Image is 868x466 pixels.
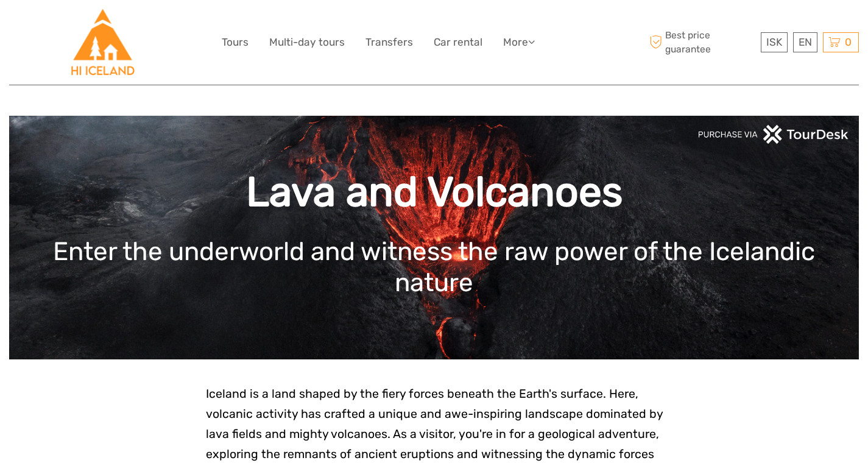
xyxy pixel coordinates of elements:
[69,9,136,76] img: Hostelling International
[697,125,850,144] img: PurchaseViaTourDeskwhite.png
[27,236,841,298] h1: Enter the underworld and witness the raw power of the Icelandic nature
[27,168,841,217] h1: Lava and Volcanoes
[269,34,345,51] a: Multi-day tours
[365,34,413,51] a: Transfers
[843,36,853,48] span: 0
[222,34,249,51] a: Tours
[503,34,535,51] a: More
[434,34,482,51] a: Car rental
[793,32,817,52] div: EN
[646,29,758,55] span: Best price guarantee
[766,36,782,48] span: ISK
